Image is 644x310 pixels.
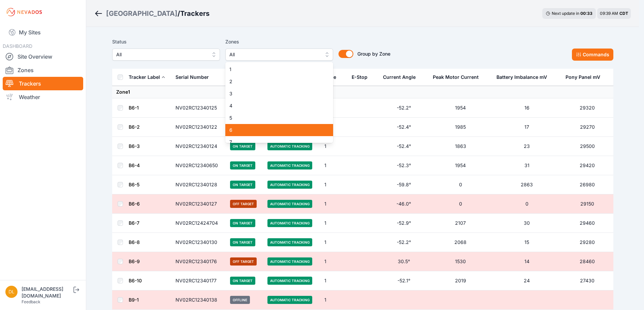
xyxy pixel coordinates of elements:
span: 1 [229,66,321,73]
span: 7 [229,139,321,146]
span: 2 [229,78,321,85]
button: All [225,49,333,61]
div: All [225,62,333,143]
span: All [229,51,320,59]
span: 4 [229,102,321,109]
span: 5 [229,115,321,121]
span: 6 [229,127,321,133]
span: 3 [229,90,321,97]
